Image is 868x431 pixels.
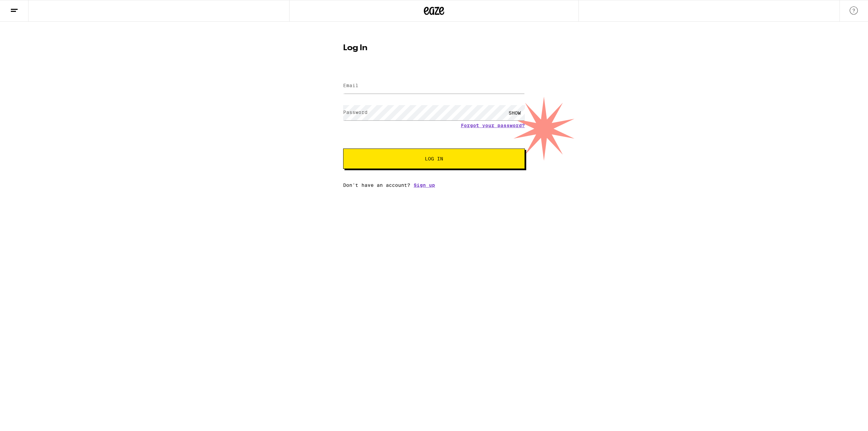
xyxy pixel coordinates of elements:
[343,110,368,115] label: Password
[343,182,525,188] div: Don't have an account?
[343,83,358,88] label: Email
[343,78,525,94] input: Email
[425,156,443,161] span: Log In
[414,182,435,188] a: Sign up
[343,44,525,52] h1: Log In
[343,149,525,169] button: Log In
[461,123,525,128] a: Forgot your password?
[505,105,525,120] div: SHOW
